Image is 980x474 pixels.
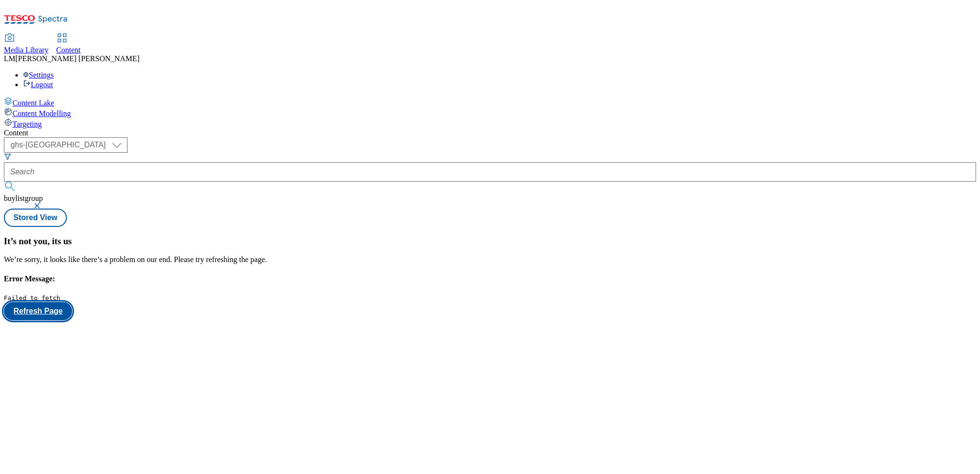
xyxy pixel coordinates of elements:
span: Content Modelling [13,109,71,118]
span: Content Lake [13,99,54,107]
span: Content [56,46,81,54]
h4: Error Message: [4,275,976,283]
span: Media Library [4,46,49,54]
a: Settings [23,71,54,79]
a: Content Modelling [4,107,976,118]
span: Targeting [13,120,42,128]
span: buylistgroup [4,194,43,202]
span: [PERSON_NAME] [PERSON_NAME] [15,54,140,63]
a: Content [56,34,81,54]
input: Search [4,162,976,182]
h1: It’s not you, its us [4,236,976,247]
div: Content [4,129,976,137]
a: Targeting [4,118,976,129]
a: Media Library [4,34,49,54]
span: LM [4,54,15,63]
a: Content Lake [4,97,976,107]
button: Refresh Page [4,302,72,320]
button: Stored View [4,209,67,227]
p: We’re sorry, it looks like there’s a problem on our end. Please try refreshing the page. [4,255,976,264]
code: Failed to fetch [4,294,60,302]
svg: Search Filters [4,153,12,160]
a: Logout [23,80,53,89]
